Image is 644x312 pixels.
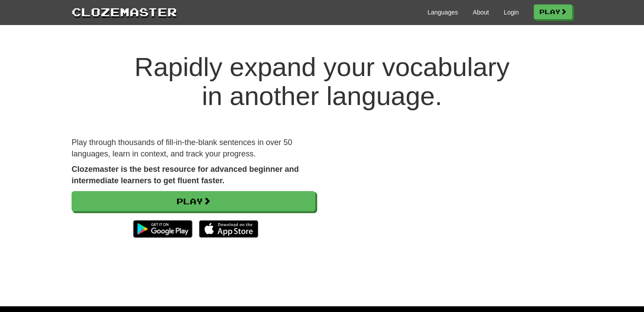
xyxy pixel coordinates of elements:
img: Download_on_the_App_Store_Badge_US-UK_135x40-25178aeef6eb6b83b96f5f2d004eda3bffbb37122de64afbaef7... [199,220,258,238]
img: Get it on Google Play [129,216,197,242]
a: About [473,8,489,17]
p: Play through thousands of fill-in-the-blank sentences in over 50 languages, learn in context, and... [72,137,315,160]
a: Languages [427,8,458,17]
a: Play [72,191,315,211]
a: Clozemaster [72,4,177,20]
a: Play [534,4,572,19]
strong: Clozemaster is the best resource for advanced beginner and intermediate learners to get fluent fa... [72,165,299,185]
a: Login [504,8,519,17]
